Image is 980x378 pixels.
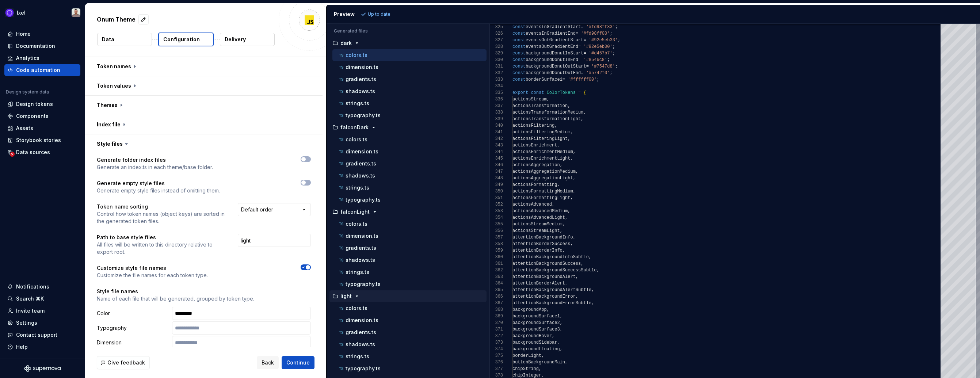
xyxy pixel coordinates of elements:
[16,319,37,327] div: Settings
[490,254,503,260] div: 360
[286,359,310,366] span: Continue
[490,122,503,129] div: 340
[512,57,526,62] span: const
[526,24,581,30] span: eventsInGradientStart
[334,28,482,34] p: Generated files
[4,28,80,40] a: Home
[512,248,563,253] span: attentionBorderInfo
[346,52,367,58] p: colors.ts
[346,173,375,179] p: shadows.ts
[591,64,615,69] span: '#7547d8'
[526,57,578,62] span: backgroundDonutInEnd
[613,44,615,49] span: ;
[4,281,80,293] button: Notifications
[490,70,503,76] div: 332
[346,76,376,82] p: gradients.ts
[346,233,378,239] p: dimension.ts
[512,314,560,319] span: backgroundSurface1
[4,317,80,329] a: Settings
[332,135,487,144] button: colors.ts
[332,352,487,360] button: strings.ts
[225,36,246,43] p: Delivery
[97,187,220,194] p: Generate empty style files instead of omitting them.
[512,333,552,339] span: backgroundHover
[340,293,352,299] p: light
[332,304,487,312] button: colors.ts
[512,130,570,135] span: actionsFilteringMedium
[332,148,487,156] button: dimension.ts
[512,143,557,148] span: actionsEnrichment
[346,257,375,263] p: shadows.ts
[512,327,560,332] span: backgroundSurface3
[332,328,487,336] button: gradients.ts
[490,96,503,103] div: 336
[490,280,503,287] div: 364
[547,97,549,102] span: ,
[512,294,576,299] span: attentionBackgroundError
[6,89,49,95] div: Design system data
[4,134,80,146] a: Storybook stories
[490,241,503,247] div: 358
[332,63,487,71] button: dimension.ts
[607,57,610,62] span: ;
[490,260,503,267] div: 361
[4,293,80,305] button: Search ⌘K
[571,195,573,201] span: ,
[16,42,55,50] div: Documentation
[490,188,503,195] div: 350
[107,359,145,366] span: Give feedback
[512,77,526,82] span: const
[16,283,49,290] div: Notifications
[512,281,565,286] span: attentionBorderAlert
[97,234,225,241] p: Path to base style files
[346,137,367,142] p: colors.ts
[584,90,586,95] span: {
[526,38,583,43] span: eventsOutGradientStart
[581,70,584,76] span: =
[615,64,618,69] span: ;
[97,33,152,46] button: Data
[565,281,568,286] span: ,
[346,149,378,154] p: dimension.ts
[568,209,570,214] span: ,
[512,169,576,174] span: actionsAggregationMedium
[4,40,80,52] a: Documentation
[597,268,599,273] span: ,
[490,201,503,208] div: 352
[490,83,503,89] div: 334
[581,24,584,30] span: =
[568,103,570,108] span: ,
[97,210,225,225] p: Control how token names (object keys) are sorted in the generated token files.
[589,255,591,260] span: ,
[512,215,565,220] span: actionsAdvancedLight
[340,209,370,215] p: falconLight
[16,307,45,314] div: Invite team
[24,365,61,372] a: Supernova Logo
[4,122,80,134] a: Assets
[578,44,581,49] span: =
[490,320,503,326] div: 370
[490,109,503,116] div: 338
[512,70,526,76] span: const
[512,241,570,247] span: attentionBorderSuccess
[512,255,589,260] span: attentionBackgroundInfoSubtle
[16,66,60,74] div: Code automation
[332,340,487,348] button: shadows.ts
[610,31,613,36] span: ;
[531,90,544,95] span: const
[512,90,528,95] span: export
[340,125,369,130] p: falconDark
[573,189,576,194] span: ,
[573,176,576,181] span: ,
[332,220,487,228] button: colors.ts
[560,314,563,319] span: ,
[158,33,214,46] button: Configuration
[557,340,560,345] span: ,
[512,97,547,102] span: actionsStream
[490,195,503,201] div: 351
[490,57,503,63] div: 330
[490,43,503,50] div: 328
[332,99,487,107] button: strings.ts
[490,175,503,182] div: 348
[597,77,599,82] span: ;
